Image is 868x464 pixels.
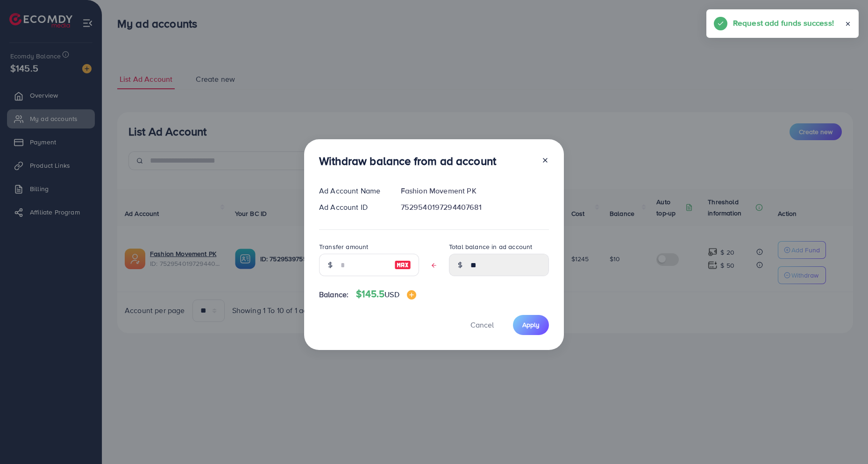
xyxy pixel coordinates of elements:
[319,242,368,251] label: Transfer amount
[828,422,861,457] iframe: Chat
[470,320,494,330] span: Cancel
[393,202,556,213] div: 7529540197294407681
[449,242,532,251] label: Total balance in ad account
[407,290,416,300] img: image
[394,259,411,271] img: image
[312,202,393,213] div: Ad Account ID
[522,320,540,329] span: Apply
[459,315,505,335] button: Cancel
[356,288,416,300] h4: $145.5
[312,186,393,196] div: Ad Account Name
[319,154,496,168] h3: Withdraw balance from ad account
[513,315,549,335] button: Apply
[393,186,556,196] div: Fashion Movement PK
[733,17,834,29] h5: Request add funds success!
[384,289,399,300] span: USD
[319,289,349,300] span: Balance:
